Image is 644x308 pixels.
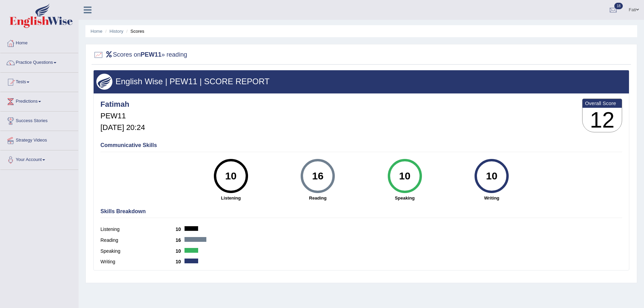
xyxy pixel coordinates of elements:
div: 16 [305,162,330,190]
strong: Reading [278,195,358,201]
b: 10 [176,248,184,254]
strong: Listening [191,195,271,201]
h4: Communicative Skills [100,142,622,148]
h2: Scores on » reading [93,50,187,60]
a: Success Stories [0,112,78,129]
strong: Writing [452,195,532,201]
label: Reading [100,237,176,244]
a: Strategy Videos [0,131,78,148]
strong: Speaking [365,195,445,201]
h5: PEW11 [100,112,145,120]
a: Predictions [0,92,78,109]
span: 18 [614,3,623,9]
div: 10 [479,162,504,190]
b: PEW11 [141,51,162,58]
a: Home [91,29,102,34]
b: 10 [176,259,184,264]
b: 16 [176,237,184,243]
label: Listening [100,226,176,233]
img: wings.png [96,74,112,90]
label: Writing [100,258,176,265]
a: Tests [0,73,78,90]
li: Scores [125,28,145,34]
a: Your Account [0,150,78,167]
b: 10 [176,226,184,232]
a: Practice Questions [0,53,78,70]
div: 10 [392,162,417,190]
h3: 12 [583,108,622,132]
label: Speaking [100,248,176,255]
h3: English Wise | PEW11 | SCORE REPORT [96,77,626,86]
a: History [110,29,123,34]
div: 10 [218,162,243,190]
h4: Fatimah [100,100,145,108]
h5: [DATE] 20:24 [100,123,145,132]
h4: Skills Breakdown [100,208,622,215]
a: Home [0,34,78,51]
b: Overall Score [585,100,619,106]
